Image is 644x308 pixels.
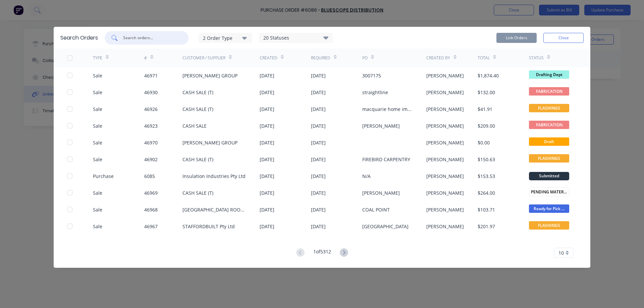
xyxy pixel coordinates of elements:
div: CASH SALE (T) [182,106,213,113]
div: 46970 [144,139,158,146]
div: Sale [93,122,102,129]
div: Sale [93,89,102,96]
div: [DATE] [311,189,326,196]
div: [DATE] [260,122,274,129]
button: Link Orders [496,33,537,43]
div: 46926 [144,106,158,113]
div: Created By [426,55,450,61]
div: 46968 [144,206,158,213]
span: FABRICATION [529,121,569,129]
div: Sale [93,189,102,196]
div: Sale [93,156,102,163]
div: $201.97 [478,223,495,230]
div: [DATE] [260,89,274,96]
div: $41.91 [478,106,492,113]
div: CASH SALE (T) [182,89,213,96]
div: $150.63 [478,156,495,163]
div: [DATE] [260,206,274,213]
div: STAFFORDBUILT Pty Ltd [182,223,235,230]
div: N/A [362,173,371,180]
div: Sale [93,223,102,230]
div: CASH SALE (T) [182,189,213,196]
div: Sale [93,106,102,113]
span: Ready for Pick ... [529,204,569,213]
div: 46902 [144,156,158,163]
div: [DATE] [311,72,326,79]
div: Search Orders [60,34,98,42]
div: [PERSON_NAME] [426,139,464,146]
div: $0.00 [478,139,490,146]
div: [PERSON_NAME] [362,189,400,196]
div: 46930 [144,89,158,96]
div: [PERSON_NAME] [426,206,464,213]
div: Insulation Industries Pty Ltd [182,173,246,180]
div: [DATE] [311,89,326,96]
div: Sale [93,206,102,213]
div: CASH SALE (T) [182,156,213,163]
button: 2 Order Type [199,33,252,43]
div: [DATE] [311,139,326,146]
div: 20 Statuses [259,34,332,42]
div: Submitted [529,172,569,180]
div: $1,874.40 [478,72,499,79]
div: 3007175 [362,72,381,79]
div: PO [362,55,368,61]
div: [GEOGRAPHIC_DATA] ROOFING [182,206,246,213]
div: $153.53 [478,173,495,180]
div: FIREBIRD CARPENTRY [362,156,410,163]
div: 2 Order Type [203,34,248,41]
div: Created [260,55,277,61]
div: [DATE] [311,106,326,113]
div: [PERSON_NAME] GROUP [182,139,237,146]
div: Purchase [93,173,114,180]
div: straightline [362,89,388,96]
div: [DATE] [260,223,274,230]
div: Status [529,55,544,61]
div: [DATE] [260,139,274,146]
span: FLASHINGS [529,221,569,230]
div: [GEOGRAPHIC_DATA] [362,223,409,230]
span: Drafting Dept [529,70,569,79]
div: macquarie home improvement [362,106,413,113]
div: [PERSON_NAME] GROUP [182,72,237,79]
div: 46969 [144,189,158,196]
span: FLASHINGS [529,154,569,163]
span: PENDING MATERIA... [529,187,569,196]
div: 1 of 5312 [313,248,331,258]
div: [PERSON_NAME] [426,122,464,129]
div: $103.71 [478,206,495,213]
div: [DATE] [260,106,274,113]
div: Total [478,55,490,61]
div: [PERSON_NAME] [426,189,464,196]
div: [PERSON_NAME] [362,122,400,129]
div: # [144,55,147,61]
div: COAL POINT [362,206,390,213]
div: 46923 [144,122,158,129]
div: [DATE] [260,156,274,163]
div: [DATE] [311,223,326,230]
span: Draft [529,137,569,146]
div: TYPE [93,55,102,61]
span: FLASHINGS [529,104,569,112]
div: $132.00 [478,89,495,96]
div: [DATE] [260,173,274,180]
div: CASH SALE [182,122,207,129]
div: [DATE] [311,173,326,180]
input: Search orders... [122,35,178,41]
span: 10 [558,249,564,256]
div: [PERSON_NAME] [426,106,464,113]
div: [PERSON_NAME] [426,173,464,180]
div: [PERSON_NAME] [426,156,464,163]
div: [DATE] [260,72,274,79]
div: [DATE] [311,122,326,129]
div: 46971 [144,72,158,79]
div: 46967 [144,223,158,230]
div: $209.00 [478,122,495,129]
div: Sale [93,139,102,146]
button: Close [543,33,584,43]
div: Customer / Supplier [182,55,225,61]
div: Sale [93,72,102,79]
div: [PERSON_NAME] [426,89,464,96]
div: [PERSON_NAME] [426,72,464,79]
div: [DATE] [260,189,274,196]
